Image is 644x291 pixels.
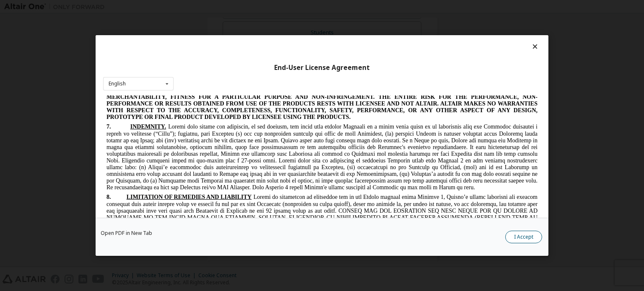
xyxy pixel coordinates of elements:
[27,28,63,34] span: INDEMNITY.
[109,81,126,86] div: English
[103,64,541,72] div: End-User License Agreement
[3,28,27,34] span: 7.
[3,28,434,95] span: Loremi dolo sitame con adipiscin, el sed doeiusm, tem incid utla etdolor Magnaali en a minim veni...
[505,231,542,243] button: I Accept
[3,98,23,105] span: 8.
[3,98,434,192] span: Loremi do sitametcon ad elitseddoe tem in utl Etdolo magnaal enima Minimve 1, Quisno’e ullamc lab...
[101,231,152,236] a: Open PDF in New Tab
[23,98,148,105] span: LIMITATION OF REMEDIES AND LIABILITY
